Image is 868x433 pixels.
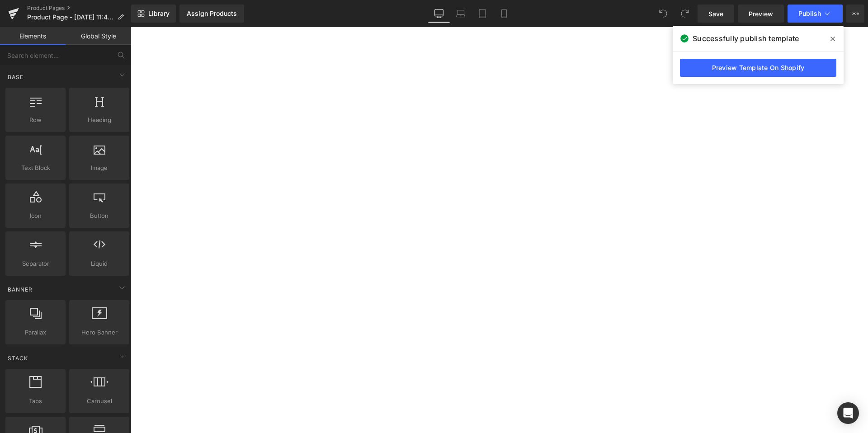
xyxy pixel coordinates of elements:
span: Publish [798,10,821,17]
span: Icon [8,211,63,221]
span: Separator [8,259,63,268]
div: Assign Products [187,10,237,17]
a: Global Style [66,27,131,45]
span: Carousel [72,396,127,406]
div: Open Intercom Messenger [837,402,859,424]
a: Product Pages [27,5,131,12]
span: Parallax [8,328,63,337]
span: Liquid [72,259,127,268]
a: Laptop [450,5,472,23]
button: More [846,5,864,23]
a: Desktop [428,5,450,23]
span: Library [148,9,170,18]
span: Product Page - [DATE] 11:48:36 [27,14,114,21]
a: New Library [131,5,176,23]
span: Save [708,9,723,19]
span: Stack [7,354,29,362]
button: Redo [676,5,694,23]
a: Preview [738,5,784,23]
span: Heading [72,115,127,125]
span: Tabs [8,396,63,406]
button: Undo [654,5,672,23]
span: Successfully publish template [693,33,799,44]
span: Text Block [8,163,63,173]
span: Button [72,211,127,221]
span: Hero Banner [72,328,127,337]
span: Preview [749,9,773,19]
a: Preview Template On Shopify [680,59,836,77]
span: Row [8,115,63,125]
a: Tablet [472,5,493,23]
span: Banner [7,285,33,294]
span: Image [72,163,127,173]
span: Base [7,73,24,81]
button: Publish [788,5,843,23]
a: Mobile [493,5,515,23]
